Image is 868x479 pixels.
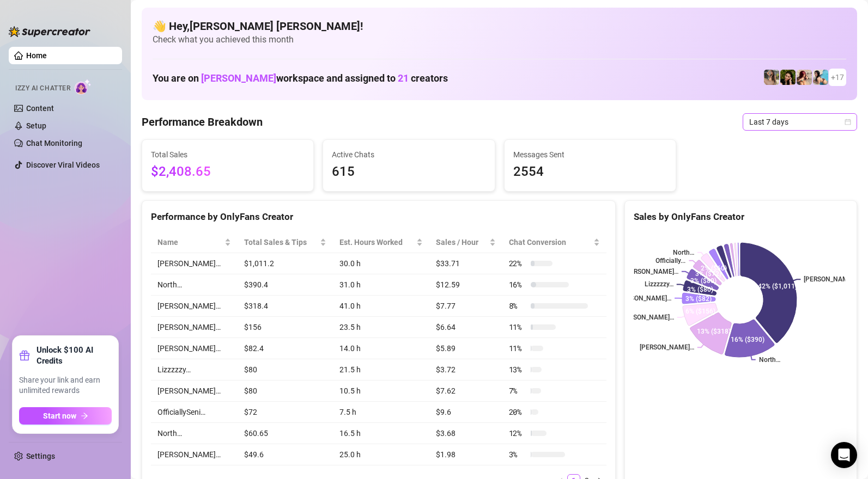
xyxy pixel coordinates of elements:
[509,427,526,439] span: 12 %
[333,380,429,402] td: 10.5 h
[339,236,414,248] div: Est. Hours Worked
[201,72,276,84] span: [PERSON_NAME]
[673,249,694,256] text: North…
[238,423,333,444] td: $60.65
[151,253,238,274] td: [PERSON_NAME]…
[153,72,448,84] h1: You are on workspace and assigned to creators
[759,356,780,364] text: North…
[333,402,429,423] td: 7.5 h
[831,442,857,468] div: Open Intercom Messenger
[429,402,502,423] td: $9.6
[333,274,429,296] td: 31.0 h
[509,236,591,248] span: Chat Conversion
[151,232,238,253] th: Name
[749,114,851,130] span: Last 7 days
[238,338,333,359] td: $82.4
[142,114,263,130] h4: Performance Breakdown
[509,385,526,397] span: 7 %
[429,338,502,359] td: $5.89
[509,364,526,376] span: 13 %
[655,257,685,265] text: Officially...
[26,51,47,60] a: Home
[429,359,502,380] td: $3.72
[333,317,429,338] td: 23.5 h
[436,236,487,248] span: Sales / Hour
[151,380,238,402] td: [PERSON_NAME]…
[151,162,305,182] span: $2,408.65
[151,296,238,317] td: [PERSON_NAME]…
[804,275,858,283] text: [PERSON_NAME]…
[620,314,674,321] text: [PERSON_NAME]…
[333,423,429,444] td: 16.5 h
[26,139,82,148] a: Chat Monitoring
[19,407,112,425] button: Start nowarrow-right
[332,149,485,161] span: Active Chats
[151,444,238,465] td: [PERSON_NAME]…
[157,236,222,248] span: Name
[429,317,502,338] td: $6.64
[151,423,238,444] td: North…
[151,317,238,338] td: [PERSON_NAME]…
[780,70,796,85] img: playfuldimples (@playfuldimples)
[151,359,238,380] td: Lizzzzzy…
[429,274,502,296] td: $12.59
[151,338,238,359] td: [PERSON_NAME]…
[151,149,305,161] span: Total Sales
[513,149,667,161] span: Messages Sent
[831,71,844,83] span: + 17
[624,268,678,275] text: [PERSON_NAME]…
[81,412,88,420] span: arrow-right
[333,444,429,465] td: 25.0 h
[333,253,429,274] td: 30.0 h
[151,210,606,224] div: Performance by OnlyFans Creator
[333,338,429,359] td: 14.0 h
[617,294,671,302] text: [PERSON_NAME]…
[26,104,54,113] a: Content
[797,70,812,85] img: North (@northnattfree)
[19,375,112,396] span: Share your link and earn unlimited rewards
[509,406,526,418] span: 20 %
[151,274,238,296] td: North…
[238,444,333,465] td: $49.6
[332,162,485,182] span: 615
[43,412,76,420] span: Start now
[75,79,92,95] img: AI Chatter
[509,449,526,460] span: 3 %
[429,380,502,402] td: $7.62
[238,253,333,274] td: $1,011.2
[509,257,526,269] span: 22 %
[37,345,112,366] strong: Unlock $100 AI Credits
[429,296,502,317] td: $7.77
[509,279,526,291] span: 16 %
[26,452,55,460] a: Settings
[429,444,502,465] td: $1.98
[333,296,429,317] td: 41.0 h
[238,402,333,423] td: $72
[151,402,238,423] td: OfficiallySeni…
[238,274,333,296] td: $390.4
[333,359,429,380] td: 21.5 h
[509,342,526,354] span: 11 %
[634,210,848,224] div: Sales by OnlyFans Creator
[764,70,779,85] img: emilylou (@emilyylouu)
[429,232,502,253] th: Sales / Hour
[429,253,502,274] td: $33.71
[429,423,502,444] td: $3.68
[398,72,409,84] span: 21
[238,317,333,338] td: $156
[238,232,333,253] th: Total Sales & Tips
[238,380,333,402] td: $80
[19,350,30,361] span: gift
[26,121,46,130] a: Setup
[15,83,70,94] span: Izzy AI Chatter
[26,161,100,169] a: Discover Viral Videos
[153,19,846,34] h4: 👋 Hey, [PERSON_NAME] [PERSON_NAME] !
[813,70,828,85] img: North (@northnattvip)
[244,236,318,248] span: Total Sales & Tips
[502,232,606,253] th: Chat Conversion
[645,281,673,288] text: Lizzzzzy…
[238,359,333,380] td: $80
[238,296,333,317] td: $318.4
[509,300,526,312] span: 8 %
[509,321,526,333] span: 11 %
